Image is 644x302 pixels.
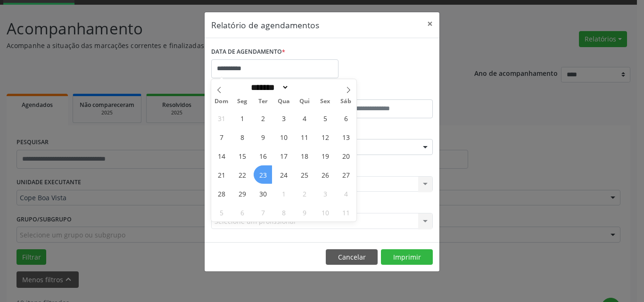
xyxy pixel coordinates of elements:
[212,109,231,127] span: Agosto 31, 2025
[212,147,231,165] span: Setembro 14, 2025
[274,184,293,203] span: Outubro 1, 2025
[295,203,314,221] span: Outubro 9, 2025
[337,128,355,146] span: Setembro 13, 2025
[326,249,378,265] button: Cancelar
[254,147,272,165] span: Setembro 16, 2025
[211,19,319,31] h5: Relatório de agendamentos
[212,128,231,146] span: Setembro 7, 2025
[337,147,355,165] span: Setembro 20, 2025
[212,184,231,203] span: Setembro 28, 2025
[211,45,285,59] label: DATA DE AGENDAMENTO
[212,165,231,184] span: Setembro 21, 2025
[295,109,314,127] span: Setembro 4, 2025
[289,82,320,92] input: Year
[274,109,293,127] span: Setembro 3, 2025
[274,147,293,165] span: Setembro 17, 2025
[233,184,251,203] span: Setembro 29, 2025
[421,12,439,35] button: Close
[233,147,251,165] span: Setembro 15, 2025
[233,128,251,146] span: Setembro 8, 2025
[295,147,314,165] span: Setembro 18, 2025
[274,128,293,146] span: Setembro 10, 2025
[337,165,355,184] span: Setembro 27, 2025
[316,203,334,221] span: Outubro 10, 2025
[254,128,272,146] span: Setembro 9, 2025
[316,128,334,146] span: Setembro 12, 2025
[254,203,272,221] span: Outubro 7, 2025
[274,203,293,221] span: Outubro 8, 2025
[254,109,272,127] span: Setembro 2, 2025
[211,98,232,105] span: Dom
[316,184,334,203] span: Outubro 3, 2025
[273,98,294,105] span: Qua
[212,203,231,221] span: Outubro 5, 2025
[337,184,355,203] span: Outubro 4, 2025
[316,165,334,184] span: Setembro 26, 2025
[316,109,334,127] span: Setembro 5, 2025
[295,128,314,146] span: Setembro 11, 2025
[324,85,433,99] label: ATÉ
[336,98,356,105] span: Sáb
[233,109,251,127] span: Setembro 1, 2025
[233,165,251,184] span: Setembro 22, 2025
[233,203,251,221] span: Outubro 6, 2025
[253,98,273,105] span: Ter
[248,82,289,92] select: Month
[295,165,314,184] span: Setembro 25, 2025
[315,98,336,105] span: Sex
[381,249,433,265] button: Imprimir
[337,109,355,127] span: Setembro 6, 2025
[232,98,253,105] span: Seg
[254,165,272,184] span: Setembro 23, 2025
[254,184,272,203] span: Setembro 30, 2025
[294,98,315,105] span: Qui
[295,184,314,203] span: Outubro 2, 2025
[337,203,355,221] span: Outubro 11, 2025
[316,147,334,165] span: Setembro 19, 2025
[274,165,293,184] span: Setembro 24, 2025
